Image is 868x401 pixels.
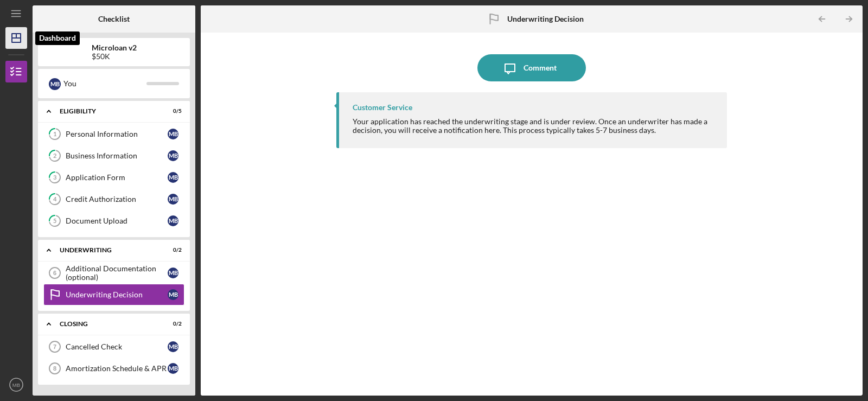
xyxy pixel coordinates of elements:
a: 2Business InformationMB [43,145,184,167]
div: Comment [524,54,557,81]
a: Underwriting DecisionMB [43,284,184,305]
button: MB [5,374,27,396]
div: Personal Information [66,130,168,138]
tspan: 4 [53,196,57,203]
div: 0 / 5 [162,108,182,114]
div: Underwriting [60,247,155,253]
div: M B [49,78,61,90]
tspan: 3 [53,174,56,181]
b: Checklist [98,15,130,23]
div: Business Information [66,151,168,160]
a: 3Application FormMB [43,167,184,188]
a: 7Cancelled CheckMB [43,336,184,358]
div: Amortization Schedule & APR [66,364,168,373]
div: M B [168,289,178,300]
div: Eligibility [60,108,155,114]
div: M B [168,215,178,226]
a: 4Credit AuthorizationMB [43,188,184,210]
a: 1Personal InformationMB [43,123,184,145]
div: M B [168,268,178,278]
div: Application Form [66,173,168,182]
tspan: 8 [53,365,56,372]
button: Comment [477,54,586,81]
div: Additional Documentation (optional) [66,264,168,282]
tspan: 2 [53,152,56,160]
a: 5Document UploadMB [43,210,184,232]
div: Closing [60,321,155,327]
div: M B [168,150,178,161]
b: Underwriting Decision [507,15,584,23]
div: M B [168,129,178,139]
a: 6Additional Documentation (optional)MB [43,262,184,284]
div: Underwriting Decision [66,290,168,299]
div: M B [168,172,178,183]
text: MB [12,382,20,388]
div: M B [168,363,178,374]
a: 8Amortization Schedule & APRMB [43,358,184,379]
div: 0 / 2 [162,247,182,253]
div: 0 / 2 [162,321,182,327]
div: M B [168,341,178,352]
div: Customer Service [353,103,412,112]
div: $50K [92,52,137,61]
div: Credit Authorization [66,195,168,203]
div: Document Upload [66,217,168,225]
div: Your application has reached the underwriting stage and is under review. Once an underwriter has ... [353,117,716,135]
b: Microloan v2 [92,43,137,52]
tspan: 7 [53,343,56,350]
tspan: 6 [53,270,56,276]
div: M B [168,194,178,205]
div: You [63,74,146,93]
div: Cancelled Check [66,342,168,351]
tspan: 5 [53,218,56,225]
tspan: 1 [53,131,56,138]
